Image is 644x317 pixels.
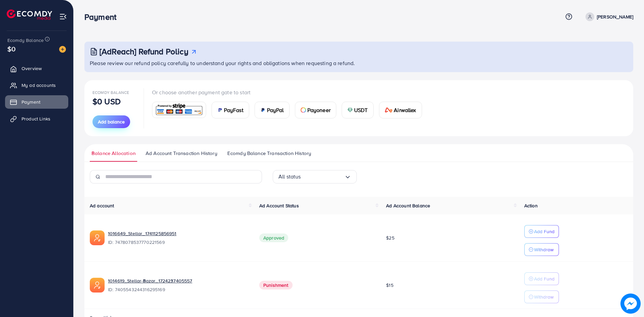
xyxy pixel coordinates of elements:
[212,102,249,118] a: cardPayFast
[386,234,394,241] span: $25
[524,225,559,238] button: Add Fund
[22,65,42,72] span: Overview
[583,12,633,21] a: [PERSON_NAME]
[152,88,427,96] p: Or choose another payment gate to start
[301,107,306,113] img: card
[92,90,129,95] span: Ecomdy Balance
[524,272,559,285] button: Add Fund
[100,47,188,56] h3: [AdReach] Refund Policy
[386,282,393,288] span: $15
[278,171,301,182] span: All status
[386,202,430,209] span: Ad Account Balance
[91,150,136,157] span: Balance Allocation
[59,13,67,20] img: menu
[5,62,68,75] a: Overview
[84,12,122,22] h3: Payment
[146,150,217,157] span: Ad Account Transaction History
[152,102,206,118] a: card
[307,106,331,114] span: Payoneer
[5,112,68,125] a: Product Links
[22,115,50,122] span: Product Links
[90,278,105,293] img: ic-ads-acc.e4c84228.svg
[108,277,192,284] a: 1014619_Stellar-Bazar_1724237405557
[267,106,284,114] span: PayPal
[621,294,641,314] img: image
[108,277,249,293] div: <span class='underline'>1014619_Stellar-Bazar_1724237405557</span></br>7405543244316295169
[108,239,249,246] span: ID: 7478078537770221569
[295,102,336,118] a: cardPayoneer
[354,106,368,114] span: USDT
[273,170,357,183] div: Search for option
[534,227,555,235] p: Add Fund
[90,230,105,245] img: ic-ads-acc.e4c84228.svg
[108,230,249,246] div: <span class='underline'>1016649_Stellar_1741125856951</span></br>7478078537770221569
[524,202,538,209] span: Action
[524,243,559,256] button: Withdraw
[260,107,266,113] img: card
[92,97,121,105] p: $0 USD
[534,293,554,301] p: Withdraw
[90,59,629,67] p: Please review our refund policy carefully to understand your rights and obligations when requesti...
[255,102,290,118] a: cardPayPal
[7,37,44,44] span: Ecomdy Balance
[59,46,66,53] img: image
[301,171,344,182] input: Search for option
[224,106,243,114] span: PayFast
[108,286,249,293] span: ID: 7405543244316295169
[347,107,353,113] img: card
[259,202,299,209] span: Ad Account Status
[90,202,114,209] span: Ad account
[394,106,416,114] span: Airwallex
[227,150,311,157] span: Ecomdy Balance Transaction History
[92,115,130,128] button: Add balance
[5,95,68,109] a: Payment
[7,44,15,54] span: $0
[22,99,40,105] span: Payment
[7,9,52,20] img: logo
[22,82,56,89] span: My ad accounts
[379,102,422,118] a: cardAirwallex
[597,13,633,21] p: [PERSON_NAME]
[5,78,68,92] a: My ad accounts
[217,107,223,113] img: card
[534,275,555,283] p: Add Fund
[534,246,554,254] p: Withdraw
[154,103,204,117] img: card
[259,281,293,289] span: Punishment
[524,290,559,303] button: Withdraw
[385,107,393,113] img: card
[98,118,125,125] span: Add balance
[259,233,288,242] span: Approved
[108,230,177,237] a: 1016649_Stellar_1741125856951
[342,102,374,118] a: cardUSDT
